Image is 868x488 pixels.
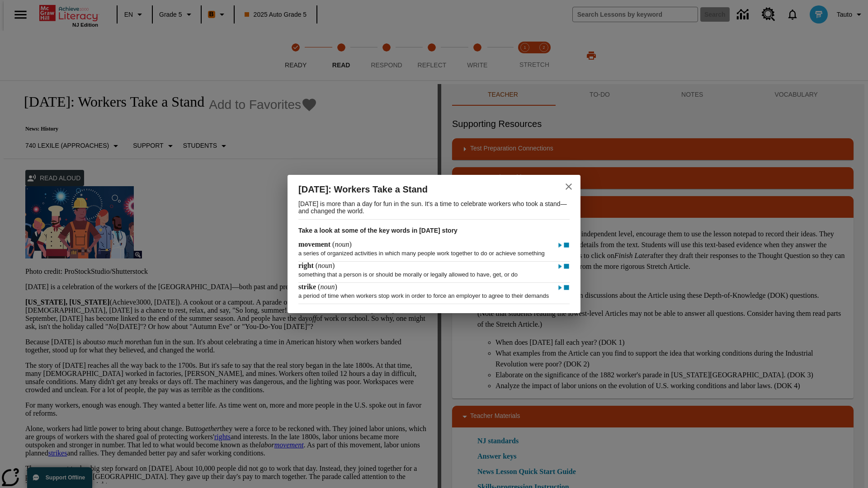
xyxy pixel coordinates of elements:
[563,241,570,250] img: Stop - movement
[298,240,352,249] h4: ( )
[298,288,570,299] p: a period of time when workers stop work in order to force an employer to agree to their demands
[318,262,332,269] span: noun
[557,241,563,250] img: Play - movement
[563,283,570,292] img: Stop - strike
[320,283,335,291] span: noun
[335,240,349,248] span: noun
[298,262,316,269] span: right
[298,245,570,257] p: a series of organized activities in which many people work together to do or achieve something
[298,182,542,197] h2: [DATE]: Workers Take a Stand
[298,262,335,270] h4: ( )
[298,220,570,240] h3: Take a look at some of the key words in [DATE] story
[557,283,563,292] img: Play - strike
[298,197,570,219] p: [DATE] is more than a day for fun in the sun. It's a time to celebrate workers who took a stand—a...
[557,262,563,271] img: Play - right
[558,176,580,197] button: close
[298,267,570,278] p: something that a person is or should be morally or legally allowed to have, get, or do
[563,262,570,271] img: Stop - right
[298,283,318,291] span: strike
[298,283,337,291] h4: ( )
[298,240,332,248] span: movement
